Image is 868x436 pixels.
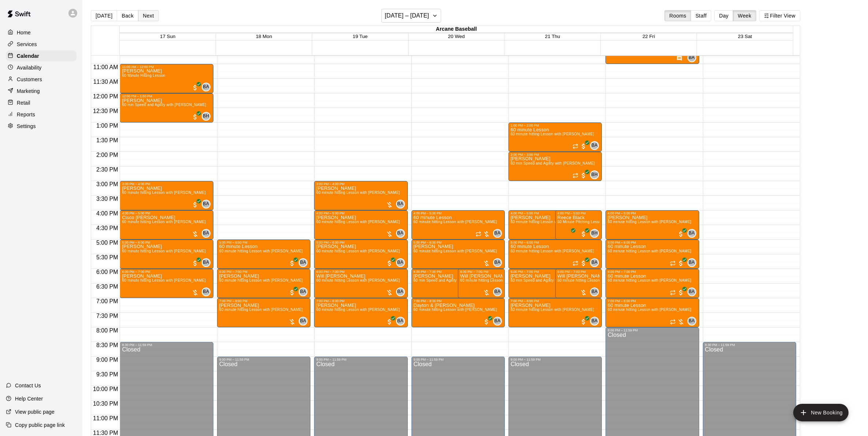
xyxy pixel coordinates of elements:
[608,278,691,282] span: 60 minute hitting Lesson with [PERSON_NAME]
[396,287,405,296] div: Bryan Anderson
[316,358,405,361] div: 9:00 PM – 11:59 PM
[496,258,502,267] span: Bryan Anderson
[316,182,405,186] div: 3:00 PM – 4:00 PM
[677,289,685,296] span: All customers have paid
[6,74,77,85] div: Customers
[580,260,587,267] span: All customers have paid
[203,200,209,208] span: BA
[555,210,602,240] div: 4:00 PM – 5:00 PM: Reece Black
[608,211,697,215] div: 4:00 PM – 5:00 PM
[94,240,120,246] span: 5:00 PM
[689,259,695,266] span: BA
[608,299,697,303] div: 7:00 PM – 8:00 PM
[94,137,120,143] span: 1:30 PM
[202,83,211,91] div: Bryan Anderson
[94,298,120,304] span: 7:00 PM
[219,299,308,303] div: 7:00 PM – 8:00 PM
[670,319,676,325] span: Recurring event
[558,220,645,224] span: 60 Minute Pitching Lesson with [PERSON_NAME]
[15,421,65,429] p: Copy public page link
[94,327,120,334] span: 8:00 PM
[590,141,599,150] div: Bryan Anderson
[606,298,699,327] div: 7:00 PM – 8:00 PM: 60 minute Lesson
[573,173,578,178] span: Recurring event
[414,270,489,274] div: 6:00 PM – 7:00 PM
[202,258,211,267] div: Bryan Anderson
[591,171,597,178] span: BH
[493,317,502,326] div: Bryan Anderson
[386,260,393,267] span: All customers have paid
[94,283,120,290] span: 6:30 PM
[555,269,602,298] div: 6:00 PM – 7:00 PM: Will Spotts
[414,220,497,224] span: 60 minute hitting Lesson with [PERSON_NAME]
[608,328,697,332] div: 8:00 PM – 11:59 PM
[688,317,696,326] div: Bryan Anderson
[91,10,117,21] button: [DATE]
[17,87,40,95] p: Marketing
[414,241,503,244] div: 5:00 PM – 6:00 PM
[664,10,691,21] button: Rooms
[590,317,599,326] div: Bryan Anderson
[94,152,120,158] span: 2:00 PM
[6,121,77,132] a: Settings
[17,123,36,130] p: Settings
[397,230,403,237] span: BA
[94,269,120,275] span: 6:00 PM
[690,229,696,238] span: Bryan Anderson
[608,249,691,253] span: 60 minute hitting Lesson with [PERSON_NAME]
[511,161,595,165] span: 60 min Speed and Agility with [PERSON_NAME]
[300,317,306,325] span: BA
[120,269,213,298] div: 6:00 PM – 7:00 PM: Jack Long
[92,79,120,85] span: 11:30 AM
[494,288,500,296] span: BA
[120,210,213,240] div: 4:00 PM – 5:00 PM: 60 minute hitting Lesson with Bryan Anderson
[316,220,400,224] span: 60 minute hitting Lesson with [PERSON_NAME]
[690,287,696,296] span: Bryan Anderson
[494,230,500,237] span: BA
[219,308,303,312] span: 60 minute hitting Lesson with [PERSON_NAME]
[411,298,505,327] div: 7:00 PM – 8:00 PM: Dayton & Trenton Wilburn
[592,288,598,296] span: BA
[205,287,211,296] span: Bryan Anderson
[191,201,199,208] span: All customers have paid
[191,260,199,267] span: All customers have paid
[94,313,120,319] span: 7:30 PM
[411,240,505,269] div: 5:00 PM – 6:00 PM: 60 minute hitting Lesson with Bryan Anderson
[508,240,602,269] div: 5:00 PM – 6:00 PM: 60 minute Lesson
[690,53,696,62] span: Bryan Anderson
[314,210,407,240] div: 4:00 PM – 5:00 PM: Kevin Richbourg
[205,112,211,121] span: Bailey Hodges
[793,404,849,421] button: add
[677,56,682,61] svg: Has notes
[316,299,405,303] div: 7:00 PM – 8:00 PM
[316,211,405,215] div: 4:00 PM – 5:00 PM
[122,94,211,98] div: 12:00 PM – 1:00 PM
[460,278,544,282] span: 60 minute hitting Lesson with [PERSON_NAME]
[511,124,600,127] div: 1:00 PM – 2:00 PM
[191,84,199,91] span: All customers have paid
[203,288,209,296] span: BA
[202,229,211,238] div: Bryan Anderson
[203,259,209,266] span: BA
[94,225,120,231] span: 4:30 PM
[591,230,597,237] span: BH
[219,249,303,253] span: 60 minute hitting Lesson with [PERSON_NAME]
[508,210,588,240] div: 4:00 PM – 5:00 PM: Jackson Loftis
[642,34,655,39] button: 22 Fri
[738,34,752,39] button: 23 Sat
[414,249,497,253] span: 60 minute hitting Lesson with [PERSON_NAME]
[448,34,465,39] button: 20 Wed
[300,259,306,266] span: BA
[288,260,296,267] span: All customers have paid
[122,249,205,253] span: 60 minute hitting Lesson with [PERSON_NAME]
[545,34,560,39] button: 21 Thu
[590,287,599,296] div: Bryan Anderson
[592,259,598,266] span: BA
[6,97,77,108] a: Retail
[688,258,696,267] div: Bryan Anderson
[677,260,685,267] span: All customers have paid
[217,269,310,298] div: 6:00 PM – 7:00 PM: Billy Saunders
[689,288,695,296] span: BA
